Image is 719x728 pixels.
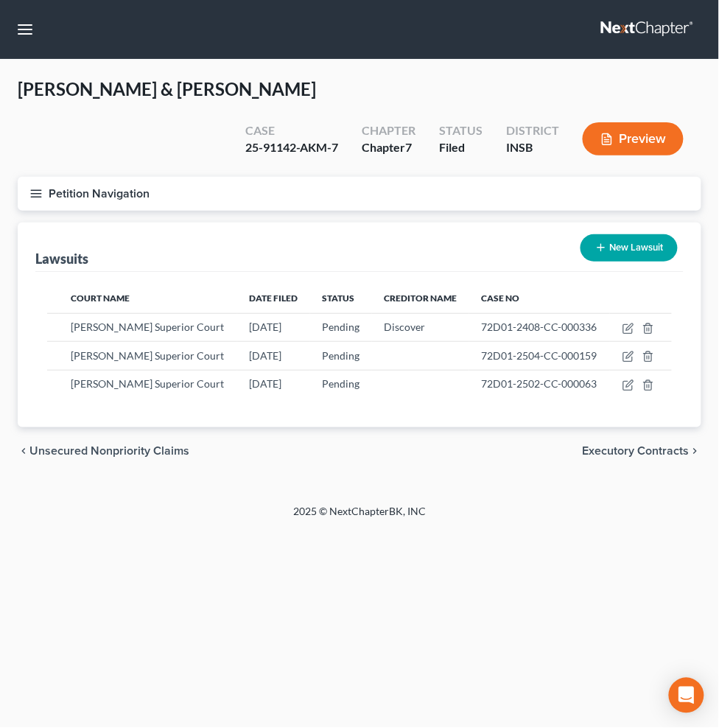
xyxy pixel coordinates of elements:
div: INSB [506,139,559,156]
span: Unsecured Nonpriority Claims [29,445,189,457]
span: Status [322,293,354,304]
span: Case No [481,293,519,304]
span: [DATE] [249,321,281,333]
button: chevron_left Unsecured Nonpriority Claims [18,445,189,457]
div: Filed [439,139,483,156]
span: Pending [322,321,359,333]
div: Open Intercom Messenger [669,678,704,713]
span: Creditor Name [384,293,457,304]
div: Case [245,122,338,139]
div: Chapter [362,139,415,156]
span: 72D01-2504-CC-000159 [481,349,597,362]
button: New Lawsuit [581,234,678,262]
div: 2025 © NextChapterBK, INC [94,504,625,531]
span: Pending [322,377,359,390]
span: Pending [322,349,359,362]
i: chevron_left [18,445,29,457]
div: District [506,122,559,139]
span: 7 [405,140,412,154]
span: [PERSON_NAME] Superior Court [71,349,224,362]
div: 25-91142-AKM-7 [245,139,338,156]
button: Executory Contracts chevron_right [583,445,701,457]
div: Status [439,122,483,139]
span: [DATE] [249,349,281,362]
span: [PERSON_NAME] Superior Court [71,321,224,333]
i: chevron_right [690,445,701,457]
button: Preview [583,122,684,155]
span: 72D01-2502-CC-000063 [481,377,597,390]
span: 72D01-2408-CC-000336 [481,321,597,333]
span: [PERSON_NAME] & [PERSON_NAME] [18,78,316,99]
span: Date Filed [249,293,298,304]
span: Court Name [71,293,130,304]
button: Petition Navigation [18,177,701,211]
span: [PERSON_NAME] Superior Court [71,377,224,390]
span: Discover [384,321,425,333]
div: Chapter [362,122,415,139]
div: Lawsuits [35,250,88,267]
span: Executory Contracts [583,445,690,457]
span: [DATE] [249,377,281,390]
